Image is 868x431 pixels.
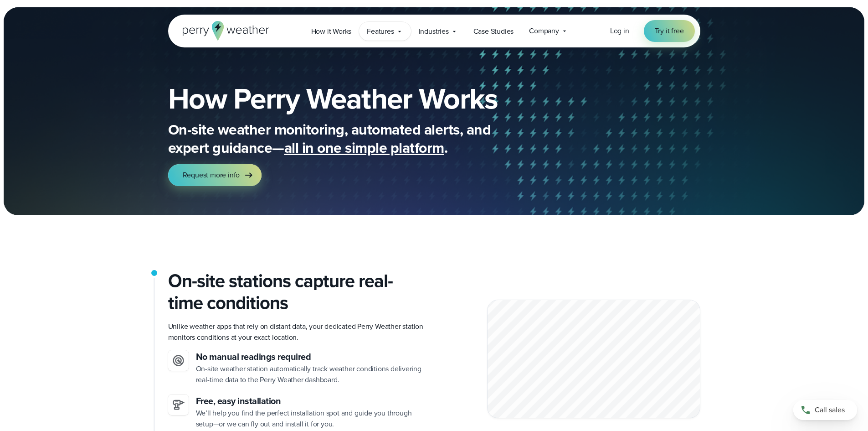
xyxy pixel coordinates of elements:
[168,164,262,186] a: Request more info
[419,26,449,37] span: Industries
[168,321,427,343] p: Unlike weather apps that rely on distant data, your dedicated Perry Weather station monitors cond...
[644,20,695,42] a: Try it free
[168,120,533,157] p: On-site weather monitoring, automated alerts, and expert guidance— .
[284,137,444,159] span: all in one simple platform
[183,170,240,181] span: Request more info
[168,270,427,314] h2: On-site stations capture real-time conditions
[196,350,427,363] h3: No manual readings required
[367,26,394,37] span: Features
[168,84,564,113] h1: How Perry Weather Works
[196,395,427,408] h3: Free, easy installation
[196,408,427,430] p: We’ll help you find the perfect installation spot and guide you through setup—or we can fly out a...
[655,26,684,36] span: Try it free
[610,26,629,36] a: Log in
[196,363,427,385] p: On-site weather station automatically track weather conditions delivering real-time data to the P...
[303,22,360,41] a: How it Works
[793,400,857,420] a: Call sales
[311,26,352,37] span: How it Works
[529,26,559,36] span: Company
[815,405,845,415] span: Call sales
[466,22,522,41] a: Case Studies
[473,26,514,37] span: Case Studies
